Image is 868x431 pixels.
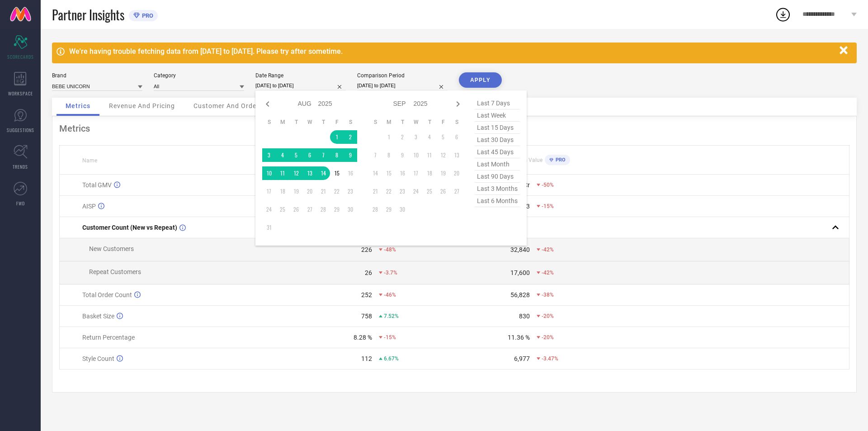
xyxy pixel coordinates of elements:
span: 7.52% [384,313,399,319]
div: 56,828 [510,291,530,298]
td: Tue Aug 19 2025 [289,185,303,198]
span: FWD [16,200,25,207]
th: Thursday [423,118,436,126]
span: -15% [542,203,554,209]
div: 32,840 [510,246,530,253]
th: Saturday [450,118,463,126]
td: Wed Aug 13 2025 [303,166,316,180]
td: Sat Sep 13 2025 [450,148,463,162]
div: 830 [519,313,530,320]
span: -3.47% [542,355,558,362]
td: Fri Aug 15 2025 [330,166,344,180]
span: New Customers [89,245,134,252]
div: Previous month [262,99,273,109]
span: last 90 days [475,171,520,183]
td: Thu Sep 04 2025 [423,130,436,144]
td: Wed Sep 10 2025 [409,148,423,162]
div: Comparison Period [357,72,448,79]
span: -3.7% [384,270,397,276]
td: Fri Aug 01 2025 [330,130,344,144]
th: Saturday [344,118,357,126]
td: Thu Sep 11 2025 [423,148,436,162]
span: WORKSPACE [8,90,33,97]
span: Metrics [66,102,90,109]
td: Sat Aug 23 2025 [344,185,357,198]
td: Sat Aug 09 2025 [344,148,357,162]
td: Wed Aug 27 2025 [303,203,316,216]
span: last 7 days [475,97,520,109]
td: Thu Sep 25 2025 [423,185,436,198]
span: Repeat Customers [89,268,141,275]
input: Select date range [255,81,346,90]
td: Mon Aug 11 2025 [276,166,289,180]
span: -20% [542,334,554,341]
span: -20% [542,313,554,319]
span: Total Order Count [82,291,132,298]
td: Wed Aug 20 2025 [303,185,316,198]
div: 17,600 [510,269,530,276]
span: SUGGESTIONS [7,127,34,133]
td: Sat Aug 16 2025 [344,166,357,180]
td: Fri Sep 26 2025 [436,185,450,198]
div: 226 [361,246,372,253]
div: 6,977 [514,355,530,362]
div: Date Range [255,72,346,79]
td: Mon Sep 15 2025 [382,166,396,180]
span: PRO [140,12,153,19]
th: Wednesday [409,118,423,126]
th: Tuesday [289,118,303,126]
td: Thu Aug 07 2025 [316,148,330,162]
td: Wed Sep 03 2025 [409,130,423,144]
th: Friday [330,118,344,126]
td: Sun Aug 03 2025 [262,148,276,162]
span: Style Count [82,355,114,362]
span: last 15 days [475,122,520,134]
th: Sunday [368,118,382,126]
td: Sat Sep 06 2025 [450,130,463,144]
th: Wednesday [303,118,316,126]
span: -50% [542,182,554,188]
span: -15% [384,334,396,341]
span: last 3 months [475,183,520,195]
span: Total GMV [82,181,112,189]
div: 758 [361,313,372,320]
span: last 6 months [475,195,520,207]
td: Mon Aug 18 2025 [276,185,289,198]
span: Customer And Orders [193,102,263,109]
th: Friday [436,118,450,126]
th: Thursday [316,118,330,126]
td: Sun Sep 07 2025 [368,148,382,162]
td: Mon Sep 29 2025 [382,203,396,216]
td: Mon Sep 08 2025 [382,148,396,162]
button: APPLY [459,72,502,88]
td: Wed Aug 06 2025 [303,148,316,162]
td: Mon Sep 01 2025 [382,130,396,144]
td: Thu Aug 28 2025 [316,203,330,216]
span: -38% [542,292,554,298]
span: PRO [553,157,566,163]
span: -48% [384,246,396,253]
td: Sun Aug 10 2025 [262,166,276,180]
span: last week [475,109,520,122]
span: Return Percentage [82,334,135,341]
td: Sat Sep 27 2025 [450,185,463,198]
span: Revenue And Pricing [109,102,175,109]
span: TRENDS [13,163,28,170]
span: Partner Insights [52,5,124,24]
span: Basket Size [82,313,114,320]
td: Sun Sep 14 2025 [368,166,382,180]
td: Tue Sep 30 2025 [396,203,409,216]
div: 8.28 % [354,334,372,341]
th: Monday [382,118,396,126]
div: Metrics [59,123,849,134]
span: -46% [384,292,396,298]
td: Thu Aug 21 2025 [316,185,330,198]
td: Wed Sep 17 2025 [409,166,423,180]
th: Tuesday [396,118,409,126]
td: Tue Aug 26 2025 [289,203,303,216]
div: Category [154,72,244,79]
div: Open download list [775,6,791,23]
td: Mon Aug 04 2025 [276,148,289,162]
span: AISP [82,203,96,210]
span: last 30 days [475,134,520,146]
